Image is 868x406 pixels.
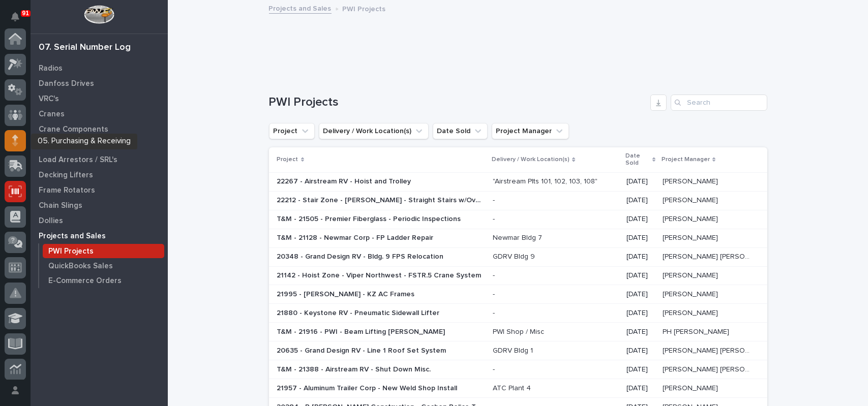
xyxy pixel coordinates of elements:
[39,79,94,88] p: Danfoss Drives
[31,137,168,152] a: BTH Devices
[277,363,433,374] p: T&M - 21388 - Airstream RV - Shut Down Misc.
[277,232,436,242] p: T&M - 21128 - Newmar Corp - FP Ladder Repair
[433,123,488,139] button: Date Sold
[13,12,26,28] div: Notifications91
[277,326,447,336] p: T&M - 21916 - PWI - Beam Lifting [PERSON_NAME]
[39,155,117,165] p: Load Arrestors / SRL's
[269,304,767,323] tr: 21880 - Keystone RV - Pneumatic Sidewall Lifter21880 - Keystone RV - Pneumatic Sidewall Lifter --...
[39,110,65,119] p: Cranes
[626,328,654,336] p: [DATE]
[269,229,767,247] tr: T&M - 21128 - Newmar Corp - FP Ladder RepairT&M - 21128 - Newmar Corp - FP Ladder Repair Newmar B...
[493,251,537,261] p: GDRV Bldg 9
[663,232,720,242] p: Brandon Hershberger
[663,213,720,224] p: [PERSON_NAME]
[492,123,569,139] button: Project Manager
[31,167,168,182] a: Decking Lifters
[663,288,720,299] p: [PERSON_NAME]
[269,285,767,304] tr: 21995 - [PERSON_NAME] - KZ AC Frames21995 - [PERSON_NAME] - KZ AC Frames -- [DATE][PERSON_NAME][P...
[22,10,29,17] p: 91
[626,234,654,242] p: [DATE]
[39,259,168,273] a: QuickBooks Sales
[493,345,535,355] p: GDRV Bldg 1
[277,307,442,318] p: 21880 - Keystone RV - Pneumatic Sidewall Lifter
[493,288,497,299] p: -
[269,266,767,285] tr: 21142 - Hoist Zone - Viper Northwest - FSTR.5 Crane System21142 - Hoist Zone - Viper Northwest - ...
[663,326,731,336] p: PH [PERSON_NAME]
[31,182,168,198] a: Frame Rotators
[31,152,168,167] a: Load Arrestors / SRL's
[663,175,720,186] p: [PERSON_NAME]
[39,140,85,149] p: BTH Devices
[269,341,767,360] tr: 20635 - Grand Design RV - Line 1 Roof Set System20635 - Grand Design RV - Line 1 Roof Set System ...
[5,6,26,27] button: Notifications
[626,177,654,186] p: [DATE]
[625,150,650,169] p: Date Sold
[663,363,753,374] p: [PERSON_NAME] [PERSON_NAME]
[626,309,654,318] p: [DATE]
[84,5,114,24] img: Workspace Logo
[31,60,168,76] a: Radios
[343,3,386,14] p: PWI Projects
[662,154,710,165] p: Project Manager
[277,213,463,224] p: T&M - 21505 - Premier Fiberglass - Periodic Inspections
[663,307,720,318] p: [PERSON_NAME]
[626,347,654,355] p: [DATE]
[39,273,168,288] a: E-Commerce Orders
[31,228,168,243] a: Projects and Sales
[39,186,95,195] p: Frame Rotators
[493,382,533,393] p: ATC Plant 4
[39,64,63,73] p: Radios
[269,379,767,398] tr: 21957 - Aluminum Trailer Corp - New Weld Shop Install21957 - Aluminum Trailer Corp - New Weld Sho...
[493,326,546,336] p: PWI Shop / Misc
[493,232,544,242] p: Newmar Bldg 7
[626,215,654,224] p: [DATE]
[663,345,753,355] p: [PERSON_NAME] [PERSON_NAME]
[663,382,720,393] p: [PERSON_NAME]
[31,121,168,137] a: Crane Components
[671,95,767,111] input: Search
[269,191,767,210] tr: 22212 - Stair Zone - [PERSON_NAME] - Straight Stairs w/Oversized Landing22212 - Stair Zone - [PER...
[39,42,131,53] div: 07. Serial Number Log
[31,106,168,121] a: Cranes
[493,363,497,374] p: -
[663,194,720,205] p: [PERSON_NAME]
[626,384,654,393] p: [DATE]
[493,175,600,186] p: "Airstream Plts 101, 102, 103, 108"
[277,288,417,299] p: 21995 - [PERSON_NAME] - KZ AC Frames
[493,269,497,280] p: -
[31,198,168,213] a: Chain Slings
[277,154,298,165] p: Project
[39,125,108,134] p: Crane Components
[626,365,654,374] p: [DATE]
[663,251,753,261] p: [PERSON_NAME] [PERSON_NAME]
[39,216,63,226] p: Dollies
[663,269,720,280] p: [PERSON_NAME]
[493,307,497,318] p: -
[269,2,332,14] a: Projects and Sales
[269,172,767,191] tr: 22267 - Airstream RV - Hoist and Trolley22267 - Airstream RV - Hoist and Trolley "Airstream Plts ...
[493,213,497,224] p: -
[31,213,168,228] a: Dollies
[277,269,484,280] p: 21142 - Hoist Zone - Viper Northwest - FSTR.5 Crane System
[269,95,646,110] h1: PWI Projects
[39,244,168,258] a: PWI Projects
[39,201,82,210] p: Chain Slings
[269,210,767,229] tr: T&M - 21505 - Premier Fiberglass - Periodic InspectionsT&M - 21505 - Premier Fiberglass - Periodi...
[48,276,122,286] p: E-Commerce Orders
[269,247,767,266] tr: 20348 - Grand Design RV - Bldg. 9 FPS Relocation20348 - Grand Design RV - Bldg. 9 FPS Relocation ...
[277,345,448,355] p: 20635 - Grand Design RV - Line 1 Roof Set System
[269,123,315,139] button: Project
[48,247,94,256] p: PWI Projects
[31,91,168,106] a: VRC's
[319,123,429,139] button: Delivery / Work Location(s)
[492,154,570,165] p: Delivery / Work Location(s)
[277,175,413,186] p: 22267 - Airstream RV - Hoist and Trolley
[277,251,446,261] p: 20348 - Grand Design RV - Bldg. 9 FPS Relocation
[626,290,654,299] p: [DATE]
[277,194,487,205] p: 22212 - Stair Zone - [PERSON_NAME] - Straight Stairs w/Oversized Landing
[277,382,460,393] p: 21957 - Aluminum Trailer Corp - New Weld Shop Install
[48,262,113,271] p: QuickBooks Sales
[269,323,767,341] tr: T&M - 21916 - PWI - Beam Lifting [PERSON_NAME]T&M - 21916 - PWI - Beam Lifting [PERSON_NAME] PWI ...
[493,194,497,205] p: -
